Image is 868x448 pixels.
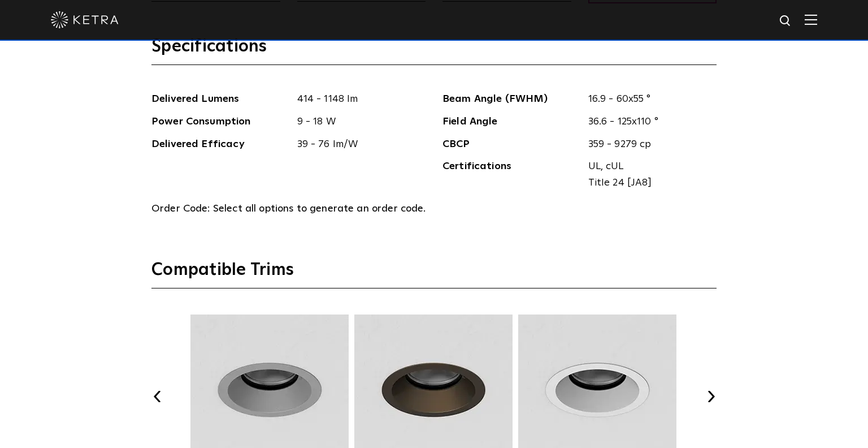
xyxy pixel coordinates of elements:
span: Delivered Lumens [151,91,289,107]
span: Delivered Efficacy [151,136,289,153]
span: CBCP [442,136,580,153]
button: Previous [151,391,163,402]
h3: Specifications [151,36,717,65]
span: Power Consumption [151,114,289,130]
span: 39 - 76 lm/W [289,136,426,153]
span: Order Code: [151,204,210,214]
span: Select all options to generate an order code. [213,204,426,214]
span: UL, cUL [588,158,709,175]
span: Certifications [442,158,580,191]
button: Next [705,391,717,402]
span: Field Angle [442,114,580,130]
span: 414 - 1148 lm [289,91,426,107]
span: 359 - 9279 cp [580,136,717,153]
img: Hamburger%20Nav.svg [805,14,817,25]
span: Title 24 [JA8] [588,175,709,191]
img: search icon [779,14,793,28]
span: 36.6 - 125x110 ° [580,114,717,130]
span: Beam Angle (FWHM) [442,91,580,107]
span: 9 - 18 W [289,114,426,130]
h3: Compatible Trims [151,259,717,288]
span: 16.9 - 60x55 ° [580,91,717,107]
img: ketra-logo-2019-white [51,11,119,28]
